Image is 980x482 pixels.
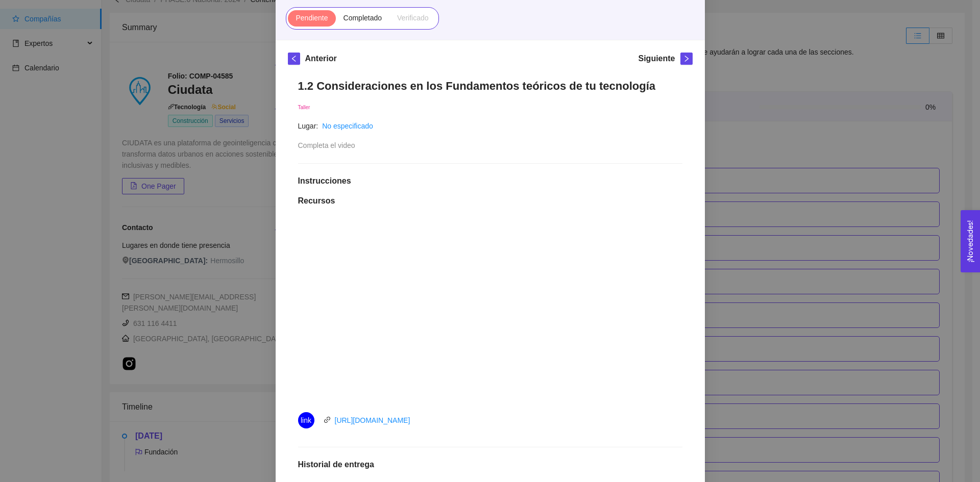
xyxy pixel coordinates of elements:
button: right [680,53,693,65]
h1: Recursos [298,196,682,206]
iframe: 02 Raime Consideraciones en los Fundamentos Teoricos de la Tecnologia [327,218,653,402]
span: Pendiente [296,14,328,22]
button: Open Feedback Widget [961,210,980,272]
h1: Instrucciones [298,176,682,186]
h1: 1.2 Consideraciones en los Fundamentos teóricos de tu tecnología [298,79,682,93]
span: Completa el video [298,141,355,149]
h1: Historial de entrega [298,460,682,470]
h5: Siguiente [638,53,675,65]
span: link [301,412,311,428]
span: Taller [298,105,310,110]
a: [URL][DOMAIN_NAME] [335,416,410,424]
span: Verificado [397,14,428,22]
h5: Anterior [305,53,337,65]
button: left [288,53,300,65]
span: right [681,55,692,62]
span: link [324,416,331,423]
a: No especificado [322,122,373,130]
span: Completado [344,14,382,22]
article: Lugar: [298,120,318,132]
span: left [288,55,300,62]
